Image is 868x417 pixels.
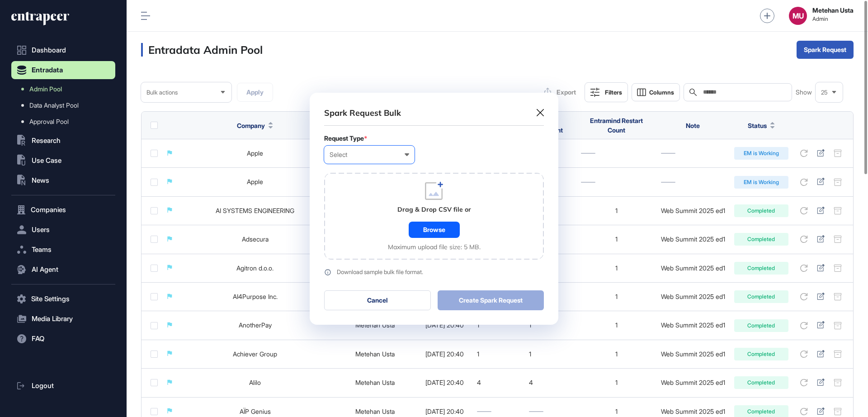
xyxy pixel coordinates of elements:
div: Select [330,151,409,158]
a: Download sample bulk file format. [324,269,544,276]
div: Browse [409,222,460,238]
div: Request Type [324,135,544,142]
button: Cancel [324,290,431,310]
div: Maximum upload file size: 5 MB. [388,243,481,251]
div: Spark Request Bulk [324,107,401,118]
div: Download sample bulk file format. [337,269,423,275]
div: Drag & Drop CSV file or [397,205,471,214]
